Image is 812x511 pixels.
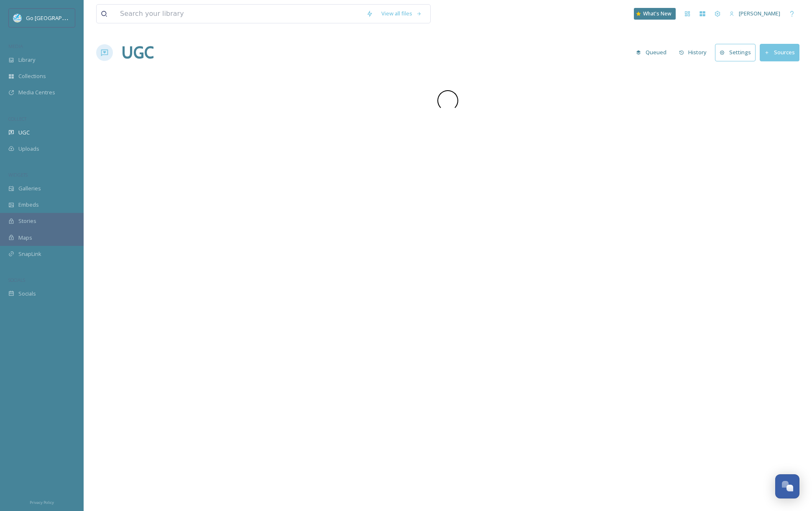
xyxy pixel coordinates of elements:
input: Search your library [116,5,362,23]
span: Media Centres [18,89,55,96]
a: Privacy Policy [30,497,54,507]
span: Uploads [18,145,39,153]
span: [PERSON_NAME] [739,10,780,17]
span: WIDGETS [8,172,28,178]
span: SOCIALS [8,277,25,283]
span: Stories [18,217,36,225]
button: Settings [715,44,756,61]
button: Open Chat [775,474,799,498]
a: View all files [377,5,426,22]
a: History [675,44,715,61]
span: Embeds [18,201,39,209]
span: SnapLink [18,250,41,258]
span: UGC [18,129,30,137]
span: Collections [18,72,46,80]
a: What's New [634,8,676,20]
button: Queued [632,44,671,61]
span: Socials [18,290,36,298]
button: History [675,44,711,61]
span: COLLECT [8,116,26,122]
span: Privacy Policy [30,500,54,505]
span: Maps [18,234,32,242]
a: Settings [715,44,760,61]
span: Library [18,56,35,64]
span: MEDIA [8,43,23,49]
a: UGC [121,40,154,65]
span: Galleries [18,185,41,192]
a: [PERSON_NAME] [725,5,784,22]
button: Sources [760,44,799,61]
span: Go [GEOGRAPHIC_DATA] [26,14,88,22]
a: Queued [632,44,675,61]
img: GoGreatLogo_MISkies_RegionalTrails%20%281%29.png [13,14,22,22]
